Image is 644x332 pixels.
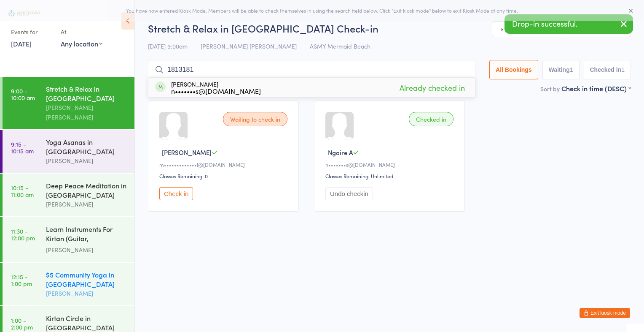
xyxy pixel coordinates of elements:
button: Waiting1 [542,60,580,79]
time: 1:00 - 2:00 pm [11,317,33,330]
div: n•••••••s@[DOMAIN_NAME] [171,87,261,94]
button: Checked in1 [584,60,631,79]
div: $5 Community Yoga in [GEOGRAPHIC_DATA] [46,270,127,288]
button: Check in [159,187,193,200]
div: At [61,25,102,39]
div: Kirtan Circle in [GEOGRAPHIC_DATA] [46,313,127,332]
div: [PERSON_NAME] [46,288,127,298]
button: All Bookings [489,60,538,79]
div: Stretch & Relax in [GEOGRAPHIC_DATA] [46,84,127,103]
div: [PERSON_NAME] [46,199,127,209]
div: Waiting to check in [223,112,287,126]
time: 11:30 - 12:00 pm [11,228,35,241]
span: Ngaire A [328,148,353,157]
h2: Stretch & Relax in [GEOGRAPHIC_DATA] Check-in [148,21,631,35]
div: [PERSON_NAME] [46,156,127,166]
div: Any location [61,39,102,48]
div: 1 [570,66,573,73]
button: Exit kiosk mode [580,308,630,318]
a: [DATE] [11,39,32,48]
div: [PERSON_NAME] [PERSON_NAME] [46,103,127,122]
div: Drop-in successful. [504,14,633,34]
time: 12:15 - 1:00 pm [11,273,32,287]
a: 9:00 -10:00 amStretch & Relax in [GEOGRAPHIC_DATA][PERSON_NAME] [PERSON_NAME] [3,77,134,129]
div: Check in time (DESC) [561,84,631,93]
input: Search [148,60,475,79]
div: Learn Instruments For Kirtan (Guitar, Harmonium, U... [46,224,127,245]
time: 10:15 - 11:00 am [11,184,34,198]
div: n•••••••s@[DOMAIN_NAME] [325,161,456,168]
span: [PERSON_NAME] [162,148,212,157]
div: [PERSON_NAME] [171,81,261,94]
div: Classes Remaining: Unlimited [325,172,456,180]
div: Checked in [409,112,453,126]
a: 9:15 -10:15 amYoga Asanas in [GEOGRAPHIC_DATA][PERSON_NAME] [3,130,134,173]
div: Classes Remaining: 0 [159,172,290,180]
span: Already checked in [397,80,467,95]
button: Undo checkin [325,187,373,200]
span: [DATE] 9:00am [148,42,188,50]
div: 1 [621,66,625,73]
time: 9:00 - 10:00 am [11,87,35,101]
div: [PERSON_NAME] [46,245,127,255]
time: 9:15 - 10:15 am [11,141,34,154]
span: ASMY Mermaid Beach [310,42,370,50]
label: Sort by [540,84,560,93]
a: 12:15 -1:00 pm$5 Community Yoga in [GEOGRAPHIC_DATA][PERSON_NAME] [3,263,134,305]
div: Yoga Asanas in [GEOGRAPHIC_DATA] [46,137,127,156]
div: You have now entered Kiosk Mode. Members will be able to check themselves in using the search fie... [13,7,631,14]
a: 10:15 -11:00 amDeep Peace Meditation in [GEOGRAPHIC_DATA][PERSON_NAME] [3,174,134,216]
div: m•••••••••••••l@[DOMAIN_NAME] [159,161,290,168]
div: Deep Peace Meditation in [GEOGRAPHIC_DATA] [46,181,127,199]
span: [PERSON_NAME] [PERSON_NAME] [201,42,297,50]
div: Events for [11,25,52,39]
a: 11:30 -12:00 pmLearn Instruments For Kirtan (Guitar, Harmonium, U...[PERSON_NAME] [3,217,134,262]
